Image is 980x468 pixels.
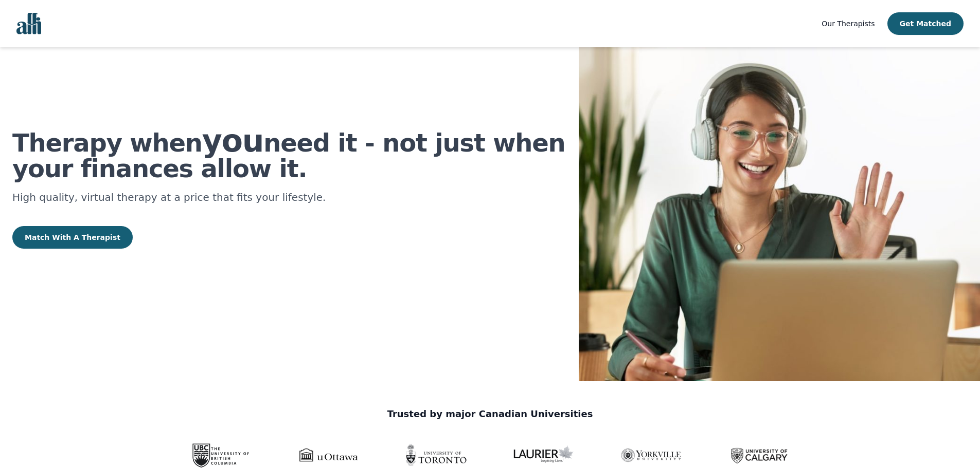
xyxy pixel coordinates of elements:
img: University of Toronto [393,443,479,467]
p: High quality, virtual therapy at a price that fits your lifestyle. [12,189,566,205]
img: Wilfred Laurier University [500,443,587,467]
span: need it - not just when your finances allow it. [12,128,565,183]
img: alli logo [16,13,41,34]
h2: Trusted by major Canadian Universities [177,406,803,422]
img: Calgary University [716,443,803,467]
span: Our Therapists [822,20,875,28]
button: Match With A Therapist [12,226,133,249]
button: Get Matched [887,12,964,35]
img: Ottawa University [285,443,372,467]
a: Our Therapists [822,17,875,30]
b: you [202,123,263,159]
img: Yorkville [608,443,695,467]
img: University of British Columbia [177,443,264,467]
span: Therapy when [12,128,202,157]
